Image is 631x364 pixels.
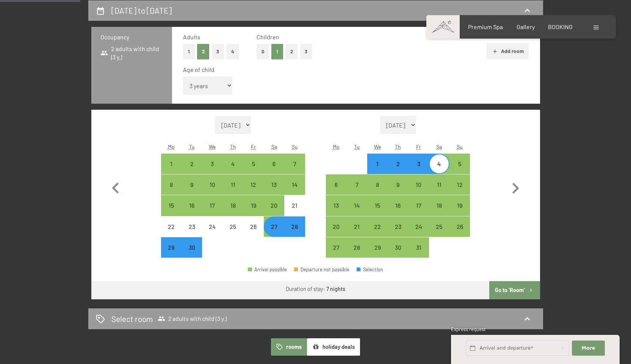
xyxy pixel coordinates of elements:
div: 28 [285,224,304,243]
div: Tue Jul 07 2026 [347,174,367,195]
div: Sun Jul 19 2026 [449,195,470,216]
div: 19 [450,202,469,221]
div: Arrival possible [182,174,202,195]
div: Sat Jun 06 2026 [264,154,284,174]
div: 24 [203,224,222,243]
div: Arrival possible [161,154,182,174]
div: 25 [430,224,449,243]
span: Children [257,33,279,40]
div: Departure not possible [294,267,349,272]
div: Wed Jul 01 2026 [367,154,388,174]
div: Arrival possible [388,154,408,174]
div: Arrival possible [202,174,222,195]
div: 13 [265,182,283,201]
span: Adults [183,33,200,40]
button: Previous month [105,116,127,258]
div: Tue Jun 16 2026 [182,195,202,216]
button: 2 [197,44,210,59]
div: 1 [368,161,387,180]
div: Fri Jul 24 2026 [408,216,429,237]
div: Duration of stay: [286,285,345,293]
div: 18 [430,202,449,221]
div: Arrival possible [408,195,429,216]
div: Thu Jun 25 2026 [223,216,243,237]
abbr: Saturday [271,143,277,150]
abbr: Sunday [457,143,463,150]
div: Tue Jul 14 2026 [347,195,367,216]
button: Next month [504,116,526,258]
div: Sat Jul 04 2026 [429,154,449,174]
div: Arrival possible [284,174,305,195]
div: Arrival possible [449,174,470,195]
div: 21 [285,202,304,221]
button: Go to ‘Room’ [489,281,540,299]
b: 7 nights [326,286,345,292]
div: Thu Jun 18 2026 [223,195,243,216]
div: 25 [224,224,243,243]
div: 7 [285,161,304,180]
div: Arrival possible [326,237,346,258]
button: 4 [226,44,239,59]
div: Arrival possible [429,154,449,174]
div: Fri Jul 10 2026 [408,174,429,195]
div: Arrival not possible [202,216,222,237]
div: Sat Jul 25 2026 [429,216,449,237]
div: 11 [224,182,243,201]
div: Mon Jun 01 2026 [161,154,182,174]
div: Mon Jun 29 2026 [161,237,182,258]
div: Arrival possible [408,216,429,237]
span: Express request [451,326,486,332]
div: Fri Jun 26 2026 [243,216,264,237]
div: 7 [348,182,366,201]
div: Thu Jun 04 2026 [223,154,243,174]
div: Mon Jul 06 2026 [326,174,346,195]
div: 21 [348,224,366,243]
div: Arrival possible [264,195,284,216]
span: More [582,345,595,352]
div: 17 [409,202,428,221]
div: Mon Jun 15 2026 [161,195,182,216]
div: Age of child [183,65,523,74]
div: 12 [450,182,469,201]
div: Selection [357,267,383,272]
div: Arrival possible [429,216,449,237]
div: Arrival possible [367,216,388,237]
div: Arrival possible [223,195,243,216]
div: Arrival possible [284,154,305,174]
div: Mon Jul 20 2026 [326,216,346,237]
div: 16 [388,202,407,221]
div: 26 [244,224,263,243]
span: BOOKING [548,23,573,30]
div: Sun Jun 28 2026 [284,216,305,237]
abbr: Wednesday [374,143,381,150]
div: Arrival possible [223,174,243,195]
div: 13 [327,202,346,221]
div: Arrival possible [408,174,429,195]
div: 30 [388,244,407,263]
div: Sat Jun 27 2026 [264,216,284,237]
button: 0 [257,44,269,59]
div: 5 [450,161,469,180]
button: 2 [285,44,298,59]
div: Wed Jun 24 2026 [202,216,222,237]
div: Arrival possible [347,237,367,258]
div: 30 [182,244,201,263]
div: Thu Jul 09 2026 [388,174,408,195]
div: Arrival possible [202,154,222,174]
div: Arrival not possible [243,216,264,237]
div: 9 [182,182,201,201]
div: Sun Jul 12 2026 [449,174,470,195]
button: 3 [300,44,313,59]
div: Wed Jun 17 2026 [202,195,222,216]
button: rooms [271,338,307,356]
div: Arrival possible [161,195,182,216]
div: Wed Jul 15 2026 [367,195,388,216]
div: Arrival not possible [223,216,243,237]
div: Arrival possible [388,174,408,195]
div: 31 [409,244,428,263]
abbr: Saturday [436,143,442,150]
button: Add room [487,43,529,60]
div: Arrival possible [182,237,202,258]
div: Arrival possible [326,195,346,216]
div: 27 [327,244,346,263]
